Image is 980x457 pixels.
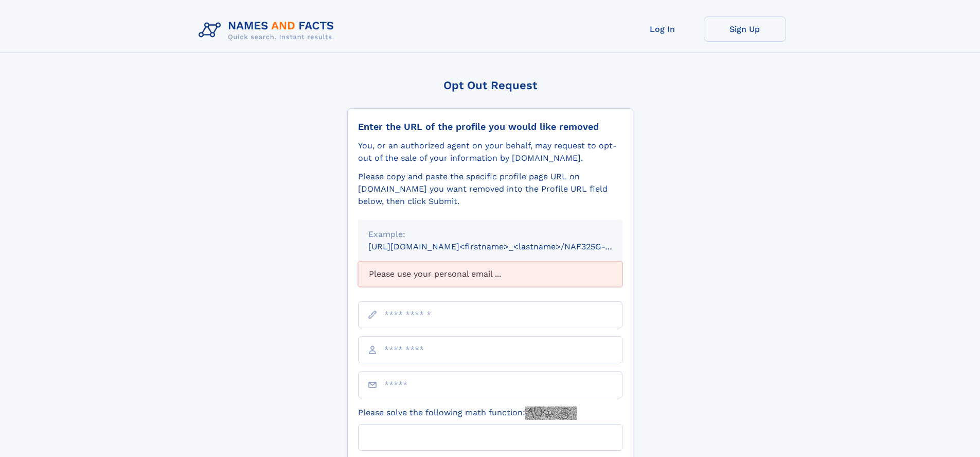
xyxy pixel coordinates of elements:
div: Example: [368,228,612,241]
div: Please copy and paste the specific profile page URL on [DOMAIN_NAME] you want removed into the Pr... [358,171,622,208]
a: Log In [621,16,704,42]
div: Opt Out Request [347,79,633,92]
a: Sign Up [704,16,786,42]
img: Logo Names and Facts [194,16,343,44]
div: Enter the URL of the profile you would like removed [358,121,622,132]
small: [URL][DOMAIN_NAME]<firstname>_<lastname>/NAF325G-xxxxxxxx [368,242,642,251]
label: Please solve the following math function: [358,407,577,420]
div: Please use your personal email ... [358,261,622,287]
div: You, or an authorized agent on your behalf, may request to opt-out of the sale of your informatio... [358,140,622,164]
